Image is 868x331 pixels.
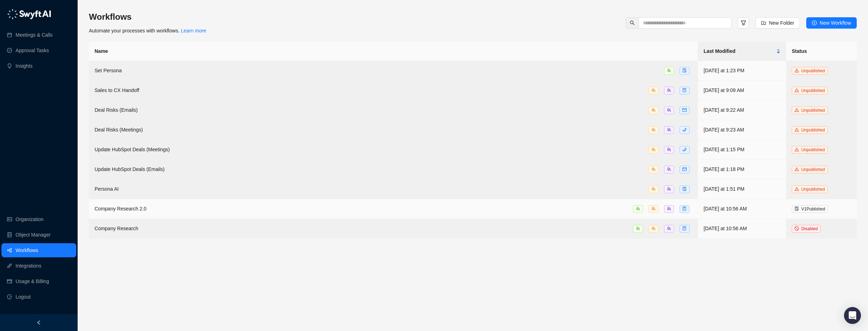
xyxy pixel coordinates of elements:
[801,108,825,113] span: Unpublished
[761,20,766,25] span: folder-add
[698,61,786,81] td: [DATE] at 1:23 PM
[651,147,656,152] span: team
[667,147,671,152] span: team
[698,120,786,140] td: [DATE] at 9:23 AM
[95,87,139,93] span: Sales to CX Handoff
[95,147,170,152] span: Update HubSpot Deals (Meetings)
[630,20,635,25] span: search
[682,68,687,73] span: file-done
[7,294,12,299] span: logout
[698,160,786,179] td: [DATE] at 1:18 PM
[667,207,671,211] span: team
[786,42,857,61] th: Status
[682,167,687,171] span: mail
[698,81,786,100] td: [DATE] at 9:09 AM
[698,100,786,120] td: [DATE] at 9:22 AM
[16,59,32,73] a: Insights
[795,68,799,73] span: warning
[16,43,49,57] a: Approval Tasks
[795,108,799,112] span: warning
[795,226,799,231] span: stop
[636,226,640,231] span: team
[741,20,746,26] span: filter
[682,207,687,211] span: file-sync
[651,128,656,132] span: team
[16,28,53,42] a: Meetings & Calls
[95,226,138,231] span: Company Research
[801,226,818,231] span: Disabled
[651,108,656,112] span: team
[682,226,687,231] span: file-sync
[801,88,825,93] span: Unpublished
[795,207,799,211] span: file-done
[801,147,825,152] span: Unpublished
[651,167,656,171] span: team
[651,226,656,231] span: team
[801,207,825,212] span: V 1 Published
[682,88,687,92] span: file-sync
[16,228,51,242] a: Object Manager
[95,186,119,192] span: Persona AI
[16,212,43,226] a: Organization
[651,88,656,92] span: team
[795,147,799,152] span: warning
[89,42,698,61] th: Name
[667,108,671,112] span: team
[795,88,799,92] span: warning
[181,28,206,33] a: Learn more
[7,9,51,19] img: logo-05li4sbe.png
[89,11,206,23] h3: Workflows
[801,128,825,133] span: Unpublished
[36,320,41,325] span: left
[667,88,671,92] span: team
[806,17,857,29] button: New Workflow
[682,128,687,132] span: phone
[16,274,49,288] a: Usage & Billing
[698,219,786,239] td: [DATE] at 10:56 AM
[698,199,786,219] td: [DATE] at 10:56 AM
[651,187,656,191] span: team
[769,19,794,27] span: New Folder
[698,179,786,199] td: [DATE] at 1:51 PM
[698,140,786,160] td: [DATE] at 1:15 PM
[704,47,775,55] span: Last Modified
[89,28,206,33] span: Automate your processes with workflows.
[682,147,687,152] span: phone
[682,108,687,112] span: mail
[812,20,817,25] span: plus-circle
[95,166,164,172] span: Update HubSpot Deals (Emails)
[795,128,799,132] span: warning
[801,68,825,73] span: Unpublished
[16,290,31,304] span: Logout
[16,259,41,273] a: Integrations
[801,167,825,172] span: Unpublished
[636,207,640,211] span: team
[667,68,671,73] span: team
[801,187,825,192] span: Unpublished
[95,68,122,73] span: Set Persona
[95,127,143,133] span: Deal Risks (Meetings)
[844,307,861,324] div: Open Intercom Messenger
[95,107,138,113] span: Deal Risks (Emails)
[755,17,800,29] button: New Folder
[667,187,671,191] span: team
[795,167,799,171] span: warning
[682,187,687,191] span: file-done
[95,206,146,212] span: Company Research 2.0
[667,226,671,231] span: team
[820,19,851,27] span: New Workflow
[16,243,38,257] a: Workflows
[795,187,799,191] span: warning
[651,207,656,211] span: team
[667,128,671,132] span: team
[667,167,671,171] span: team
